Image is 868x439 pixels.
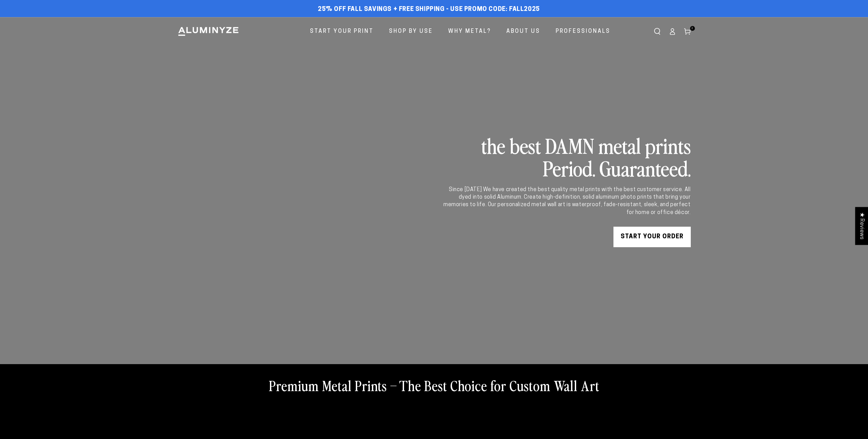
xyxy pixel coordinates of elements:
a: Why Metal? [443,23,496,41]
h2: the best DAMN metal prints Period. Guaranteed. [442,134,691,179]
span: 25% off FALL Savings + Free Shipping - Use Promo Code: FALL2025 [318,6,540,13]
span: Why Metal? [448,27,491,37]
span: About Us [506,27,540,37]
span: 2 [691,26,694,31]
span: Shop By Use [389,27,433,37]
a: START YOUR Order [613,227,691,247]
span: Start Your Print [310,27,374,37]
h2: Premium Metal Prints – The Best Choice for Custom Wall Art [269,376,599,394]
summary: Search our site [650,24,665,39]
span: Professionals [556,27,610,37]
a: About Us [501,23,545,41]
div: Click to open Judge.me floating reviews tab [855,207,868,245]
img: Aluminyze [178,26,239,37]
div: Since [DATE] We have created the best quality metal prints with the best customer service. All dy... [442,186,691,217]
a: Professionals [550,23,616,41]
a: Shop By Use [384,23,438,41]
a: Start Your Print [305,23,379,41]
